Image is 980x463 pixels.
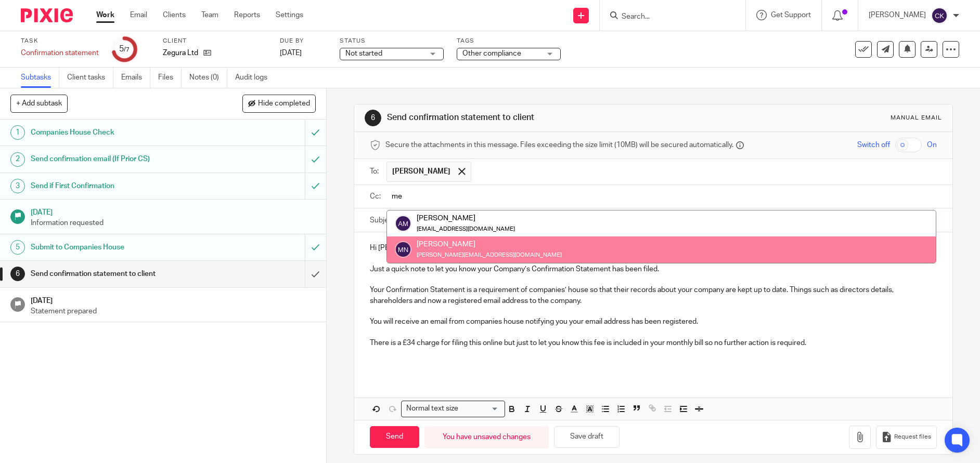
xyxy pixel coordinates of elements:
[201,10,218,20] a: Team
[189,68,227,88] a: Notes (0)
[21,37,99,45] label: Task
[31,306,316,316] p: Statement prepared
[554,426,620,448] button: Save draft
[395,215,411,232] img: svg%3E
[10,179,25,193] div: 3
[163,10,186,20] a: Clients
[21,8,73,22] img: Pixie
[10,267,25,281] div: 6
[424,426,549,448] div: You have unsaved changes
[392,166,450,177] span: [PERSON_NAME]
[119,43,130,55] div: 5
[621,12,714,22] input: Search
[130,10,147,20] a: Email
[395,241,411,258] img: svg%3E
[242,95,316,112] button: Hide completed
[10,125,25,140] div: 1
[370,285,936,306] p: Your Confirmation Statement is a requirement of companies’ house so that their records about your...
[894,433,931,441] span: Request files
[417,252,562,258] small: [PERSON_NAME][EMAIL_ADDRESS][DOMAIN_NAME]
[417,213,515,223] div: [PERSON_NAME]
[370,215,397,226] label: Subject:
[370,316,936,327] p: You will receive an email from companies house notifying you your email address has been registered.
[370,338,936,348] p: There is a £34 charge for filing this online but just to let you know this fee is included in you...
[457,37,561,45] label: Tags
[21,68,59,88] a: Subtasks
[280,37,327,45] label: Due by
[417,239,562,249] div: [PERSON_NAME]
[121,68,150,88] a: Emails
[927,140,937,150] span: On
[21,48,99,58] div: Confirmation statement
[31,266,207,282] h1: Send confirmation statement to client
[276,10,303,20] a: Settings
[163,37,267,45] label: Client
[10,152,25,167] div: 2
[417,226,515,232] small: [EMAIL_ADDRESS][DOMAIN_NAME]
[234,10,260,20] a: Reports
[345,50,382,57] span: Not started
[10,240,25,255] div: 5
[461,403,499,414] input: Search for option
[96,10,114,20] a: Work
[258,100,310,108] span: Hide completed
[869,10,926,20] p: [PERSON_NAME]
[31,125,207,140] h1: Companies House Check
[404,403,460,414] span: Normal text size
[385,140,733,150] span: Secure the attachments in this message. Files exceeding the size limit (10MB) will be secured aut...
[31,240,207,255] h1: Submit to Companies House
[163,48,198,58] p: Zegura Ltd
[370,264,936,274] p: Just a quick note to let you know your Company’s Confirmation Statement has been filed.
[370,191,381,202] label: Cc:
[365,110,381,126] div: 6
[10,95,68,112] button: + Add subtask
[370,426,419,448] input: Send
[857,140,890,150] span: Switch off
[370,166,381,177] label: To:
[235,68,275,88] a: Audit logs
[31,205,316,218] h1: [DATE]
[370,243,936,253] p: Hi [PERSON_NAME],
[340,37,444,45] label: Status
[462,50,521,57] span: Other compliance
[67,68,113,88] a: Client tasks
[401,401,505,417] div: Search for option
[31,178,207,194] h1: Send if First Confirmation
[158,68,182,88] a: Files
[387,112,676,123] h1: Send confirmation statement to client
[771,11,811,19] span: Get Support
[31,218,316,228] p: Information requested
[280,49,302,57] span: [DATE]
[31,293,316,306] h1: [DATE]
[891,114,942,122] div: Manual email
[31,151,207,167] h1: Send confirmation email (If Prior CS)
[931,7,948,24] img: svg%3E
[876,426,936,449] button: Request files
[124,47,130,52] small: /7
